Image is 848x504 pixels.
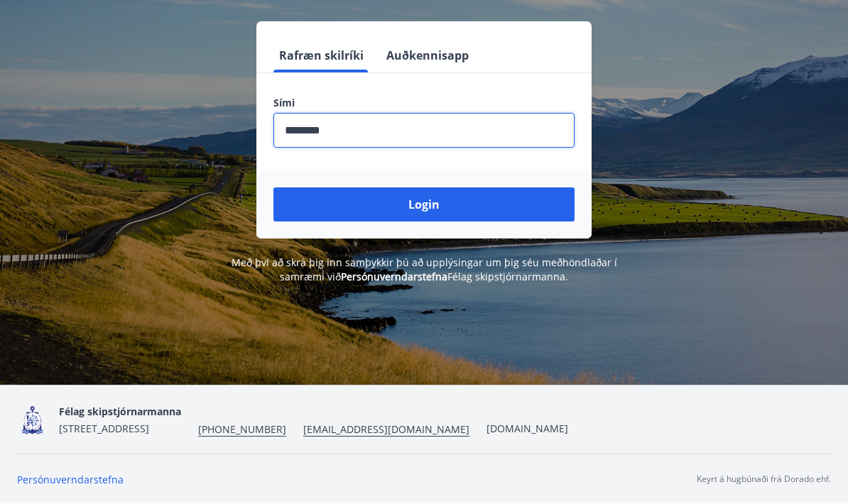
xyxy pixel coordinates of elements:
[341,270,447,283] a: Persónuverndarstefna
[273,187,575,221] button: Login
[486,422,568,435] a: [DOMAIN_NAME]
[17,405,48,435] img: 4fX9JWmG4twATeQ1ej6n556Sc8UHidsvxQtc86h8.png
[273,38,369,72] button: Rafræn skilríki
[232,256,617,283] span: Með því að skrá þig inn samþykkir þú að upplýsingar um þig séu meðhöndlaðar í samræmi við Félag s...
[59,422,149,435] span: [STREET_ADDRESS]
[381,38,474,72] button: Auðkennisapp
[697,473,831,486] p: Keyrt á hugbúnaði frá Dorado ehf.
[59,405,181,418] span: Félag skipstjórnarmanna
[273,96,575,110] label: Sími
[17,473,124,486] a: Persónuverndarstefna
